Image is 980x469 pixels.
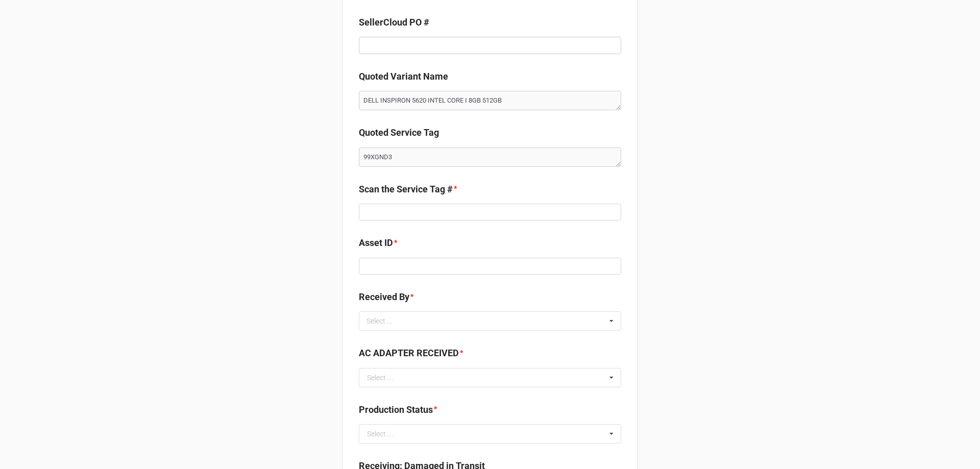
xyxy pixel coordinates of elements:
[359,126,439,140] label: Quoted Service Tag
[367,374,394,381] div: Select ...
[359,346,459,360] label: AC ADAPTER RECEIVED
[359,69,448,84] label: Quoted Variant Name
[359,91,621,110] textarea: DELL INSPIRON 5620 INTEL CORE I 8GB 512GB
[359,15,429,30] label: SellerCloud PO #
[359,147,621,167] textarea: 99XGND3
[359,236,393,250] label: Asset ID
[359,403,433,417] label: Production Status
[364,315,408,327] div: Select ...
[359,290,409,304] label: Received By
[359,182,453,196] label: Scan the Service Tag #
[367,430,394,437] div: Select ...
